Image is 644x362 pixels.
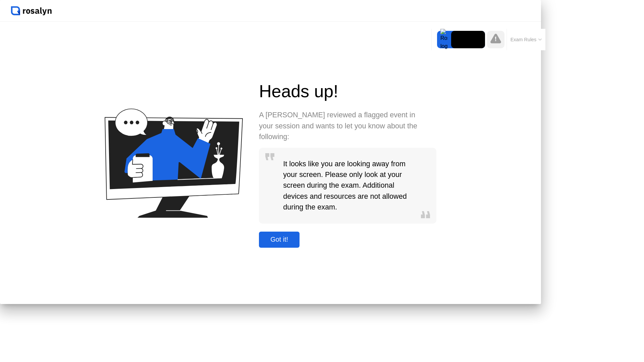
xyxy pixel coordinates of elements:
button: Exam Rules [508,37,544,43]
button: Got it! [259,232,300,248]
div: Heads up! [259,78,436,105]
div: It looks like you are looking away from your screen. Please only look at your screen during the e... [280,148,415,224]
div: A [PERSON_NAME] reviewed a flagged event in your session and wants to let you know about the foll... [259,110,420,142]
div: Got it! [261,236,298,243]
